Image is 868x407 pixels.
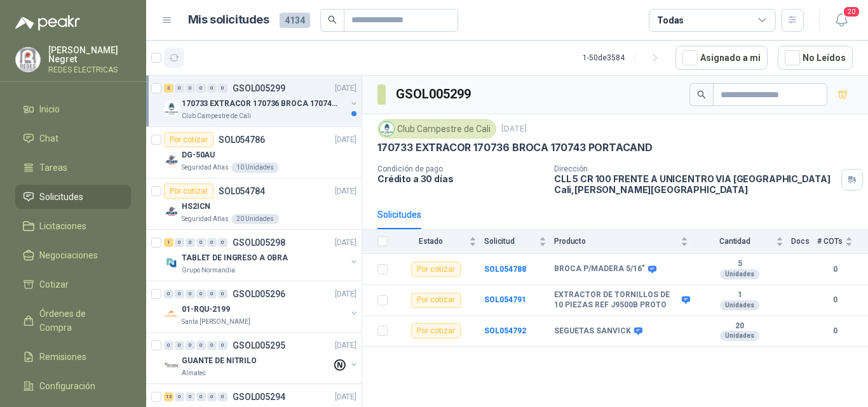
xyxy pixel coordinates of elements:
span: search [328,15,337,24]
div: 0 [207,341,217,350]
div: 13 [164,392,173,401]
p: SOL054786 [219,135,265,144]
div: 0 [207,84,217,93]
p: Grupo Normandía [182,265,235,276]
div: Por cotizar [411,262,461,277]
a: SOL054791 [484,295,526,304]
a: Por cotizarSOL054784[DATE] Company LogoHS2ICNSeguridad Atlas20 Unidades [146,178,362,230]
div: 0 [196,84,206,93]
div: 0 [207,392,217,401]
span: Producto [554,237,678,246]
div: 0 [196,392,206,401]
b: EXTRACTOR DE TORNILLOS DE 10 PIEZAS REF J9500B PROTO [554,290,679,310]
h1: Mis solicitudes [188,11,269,29]
p: [DATE] [335,134,356,146]
div: 0 [196,238,206,247]
p: [DATE] [335,391,356,403]
div: Club Campestre de Cali [377,119,496,138]
button: Asignado a mi [675,46,768,70]
a: Chat [15,126,131,150]
p: GUANTE DE NITRILO [182,355,257,367]
div: 0 [175,84,184,93]
a: Licitaciones [15,214,131,238]
div: 0 [175,290,184,298]
div: 1 - 50 de 3584 [583,48,665,68]
p: Almatec [182,368,206,378]
div: 0 [196,290,206,298]
span: search [697,90,706,99]
p: HS2ICN [182,201,210,213]
div: 0 [164,341,173,350]
span: Inicio [39,102,60,116]
div: Solicitudes [377,208,421,222]
p: Crédito a 30 días [377,173,544,184]
a: Inicio [15,97,131,121]
b: 0 [817,264,853,276]
a: Negociaciones [15,243,131,267]
div: 0 [218,84,227,93]
span: Cotizar [39,277,69,291]
p: [DATE] [335,83,356,95]
div: 0 [164,290,173,298]
a: Remisiones [15,345,131,369]
p: Club Campestre de Cali [182,111,251,121]
b: 0 [817,325,853,337]
div: Unidades [720,300,759,310]
th: Cantidad [696,229,791,254]
p: [DATE] [335,185,356,197]
img: Logo peakr [15,15,80,30]
p: Condición de pago [377,164,544,173]
div: Por cotizar [411,323,461,338]
b: SEGUETAS SANVICK [554,326,631,337]
b: 0 [817,294,853,306]
span: Licitaciones [39,219,86,233]
span: Órdenes de Compra [39,307,119,335]
div: Por cotizar [164,183,214,199]
span: Remisiones [39,350,86,364]
div: 0 [207,290,217,298]
span: Cantidad [696,237,773,246]
span: 20 [843,6,860,18]
p: 170733 EXTRACOR 170736 BROCA 170743 PORTACAND [182,98,340,110]
div: 0 [218,392,227,401]
div: 0 [207,238,217,247]
p: REDES ELECTRICAS [48,66,131,74]
p: [DATE] [335,237,356,249]
a: 0 0 0 0 0 0 GSOL005295[DATE] Company LogoGUANTE DE NITRILOAlmatec [164,338,359,378]
span: Estado [395,237,466,246]
th: Solicitud [484,229,554,254]
a: Configuración [15,374,131,398]
p: Seguridad Atlas [182,214,229,224]
h3: GSOL005299 [396,84,473,104]
p: Santa [PERSON_NAME] [182,317,250,327]
div: 0 [186,341,195,350]
div: Unidades [720,331,759,341]
img: Company Logo [380,122,394,136]
div: 0 [218,238,227,247]
b: 1 [696,290,783,300]
div: 0 [175,238,184,247]
b: 20 [696,321,783,331]
p: SOL054784 [219,187,265,196]
span: Chat [39,131,58,145]
p: GSOL005294 [233,392,285,401]
img: Company Logo [164,307,179,322]
span: Solicitud [484,237,536,246]
img: Company Logo [164,255,179,270]
div: 0 [186,238,195,247]
img: Company Logo [164,152,179,168]
div: Por cotizar [411,293,461,308]
a: Cotizar [15,272,131,297]
div: 1 [164,238,173,247]
div: 0 [218,341,227,350]
p: [DATE] [335,340,356,352]
p: GSOL005296 [233,290,285,298]
img: Company Logo [164,358,179,373]
span: Solicitudes [39,190,83,204]
a: Por cotizarSOL054786[DATE] Company LogoDG-50AUSeguridad Atlas10 Unidades [146,127,362,178]
div: 0 [175,392,184,401]
p: Seguridad Atlas [182,163,229,173]
span: Tareas [39,161,67,175]
b: BROCA P/MADERA 5/16" [554,264,645,274]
